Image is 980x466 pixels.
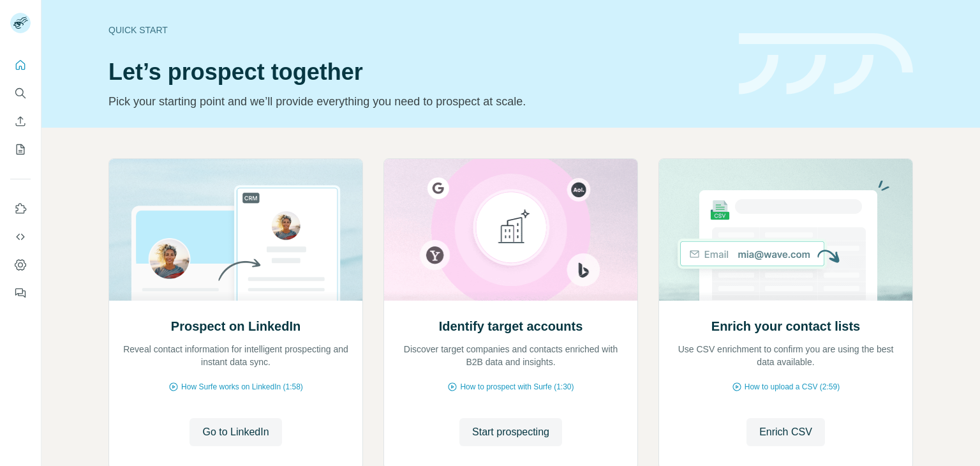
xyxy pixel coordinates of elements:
[745,381,840,393] span: How to upload a CSV (2:59)
[10,225,31,248] button: Use Surfe API
[10,253,31,276] button: Dashboard
[439,317,583,335] h2: Identify target accounts
[383,159,638,301] img: Identify target accounts
[658,159,913,301] img: Enrich your contact lists
[397,343,625,368] p: Discover target companies and contacts enriched with B2B data and insights.
[746,418,825,446] button: Enrich CSV
[108,159,363,301] img: Prospect on LinkedIn
[10,282,31,304] button: Feedback
[10,197,31,220] button: Use Surfe on LinkedIn
[10,138,31,161] button: My lists
[108,24,724,36] div: Quick start
[759,425,812,440] span: Enrich CSV
[672,343,900,368] p: Use CSV enrichment to confirm you are using the best data available.
[711,317,860,335] h2: Enrich your contact lists
[189,418,281,446] button: Go to LinkedIn
[181,381,303,393] span: How Surfe works on LinkedIn (1:58)
[10,54,31,77] button: Quick start
[202,425,269,440] span: Go to LinkedIn
[10,82,31,105] button: Search
[10,110,31,133] button: Enrich CSV
[459,418,562,446] button: Start prospecting
[171,317,301,335] h2: Prospect on LinkedIn
[739,33,913,95] img: banner
[108,93,724,110] p: Pick your starting point and we’ll provide everything you need to prospect at scale.
[122,343,350,368] p: Reveal contact information for intelligent prospecting and instant data sync.
[108,59,724,85] h1: Let’s prospect together
[472,425,549,440] span: Start prospecting
[460,381,574,393] span: How to prospect with Surfe (1:30)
